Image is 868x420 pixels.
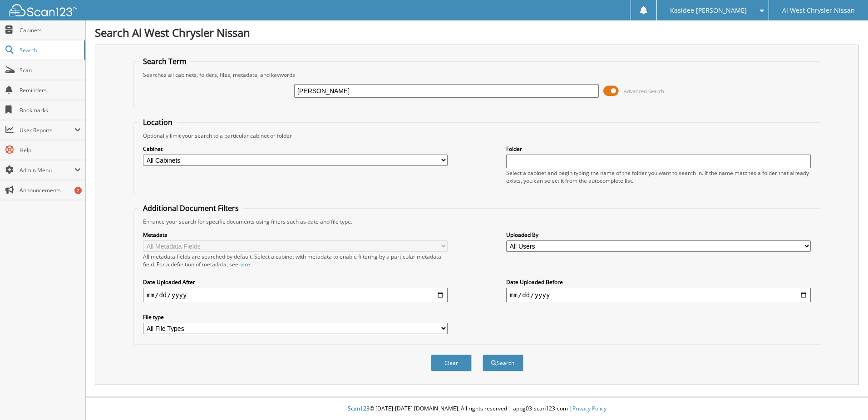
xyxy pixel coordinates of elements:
[782,8,855,13] span: Al West Chrysler Nissan
[572,405,607,412] a: Privacy Policy
[143,278,448,286] label: Date Uploaded After
[506,169,811,185] div: Select a cabinet and begin typing the name of the folder you want to search in. If the name match...
[138,117,177,127] legend: Location
[670,8,747,13] span: Kasidee [PERSON_NAME]
[20,66,81,74] span: Scan
[138,71,815,79] div: Searches all cabinets, folders, files, metadata, and keywords
[86,398,868,420] div: © [DATE]-[DATE] [DOMAIN_NAME]. All rights reserved | appg03-scan123-com |
[624,88,664,95] span: Advanced Search
[20,166,74,174] span: Admin Menu
[138,203,243,213] legend: Additional Document Filters
[20,106,81,114] span: Bookmarks
[348,405,370,412] span: Scan123
[9,4,77,16] img: scan123-logo-white.svg
[506,145,811,153] label: Folder
[20,186,81,194] span: Announcements
[95,25,859,40] h1: Search Al West Chrysler Nissan
[431,355,472,371] button: Clear
[20,126,74,134] span: User Reports
[138,132,815,140] div: Optionally limit your search to a particular cabinet or folder
[238,260,250,268] a: here
[143,288,448,302] input: start
[143,313,448,321] label: File type
[823,376,868,420] iframe: Chat Widget
[20,86,81,94] span: Reminders
[506,231,811,239] label: Uploaded By
[20,146,81,154] span: Help
[506,288,811,302] input: end
[143,231,448,239] label: Metadata
[143,145,448,153] label: Cabinet
[506,278,811,286] label: Date Uploaded Before
[74,187,82,194] div: 2
[138,56,191,66] legend: Search Term
[143,253,448,268] div: All metadata fields are searched by default. Select a cabinet with metadata to enable filtering b...
[20,46,79,54] span: Search
[20,26,81,34] span: Cabinets
[138,218,815,225] div: Enhance your search for specific documents using filters such as date and file type.
[483,355,523,371] button: Search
